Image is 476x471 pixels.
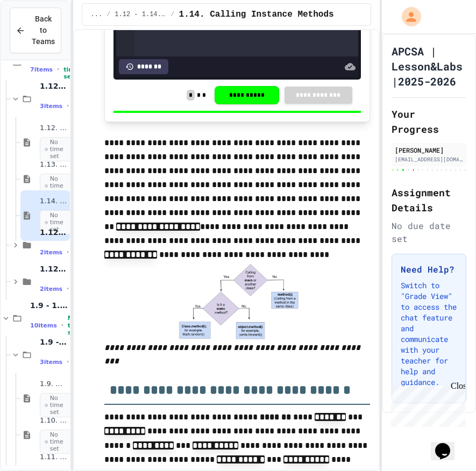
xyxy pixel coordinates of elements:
[4,4,74,68] div: Chat with us now!Close
[30,322,57,329] span: 10 items
[431,428,465,460] iframe: chat widget
[40,160,68,169] span: 1.13. Creating and Initializing Objects: Constructors
[387,381,465,427] iframe: chat widget
[40,393,72,418] span: No time set
[67,248,69,256] span: •
[40,81,68,91] span: 1.12 - 1.14. | Lessons and Notes
[40,337,68,347] span: 1.9 - 1.11 | Lessons and Notes
[40,359,62,366] span: 3 items
[40,124,68,133] span: 1.12. Objects - Instances of Classes
[390,4,424,29] div: My Account
[40,137,72,162] span: No time set
[170,10,174,19] span: /
[401,263,457,276] h3: Need Help?
[40,380,68,389] span: 1.9. Method Signatures
[179,8,334,21] span: 1.14. Calling Instance Methods
[40,197,68,206] span: 1.14. Calling Instance Methods
[10,8,61,53] button: Back to Teams
[61,321,63,330] span: •
[91,10,103,19] span: ...
[40,430,72,454] span: No time set
[32,13,55,47] span: Back to Teams
[67,358,69,366] span: •
[67,102,69,110] span: •
[30,66,53,73] span: 7 items
[392,106,466,137] h2: Your Progress
[106,10,110,19] span: /
[40,227,68,237] span: 1.12 - 1.14. | Graded Labs
[63,59,79,80] span: No time set
[68,315,83,336] span: No time set
[401,280,457,388] p: Switch to "Grade View" to access the chat feature and communicate with your teacher for help and ...
[392,185,466,215] h2: Assignment Details
[40,174,72,198] span: No time set
[392,219,466,245] div: No due date set
[40,416,68,425] span: 1.10. Calling Class Methods
[392,44,466,89] h1: APCSA | Lesson&Labs |2025-2026
[40,249,62,256] span: 2 items
[30,301,68,310] span: 1.9 - 1.11 | Introduction to Methods
[57,65,59,74] span: •
[40,210,72,235] span: No time set
[40,103,62,110] span: 3 items
[395,145,463,155] div: [PERSON_NAME]
[115,10,166,19] span: 1.12 - 1.14. | Lessons and Notes
[40,453,68,462] span: 1.11. Using the Math Class
[67,284,69,293] span: •
[40,264,68,274] span: 1.12 - 1.14. | Practice Labs
[395,155,463,163] div: [EMAIL_ADDRESS][DOMAIN_NAME]
[40,286,62,292] span: 2 items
